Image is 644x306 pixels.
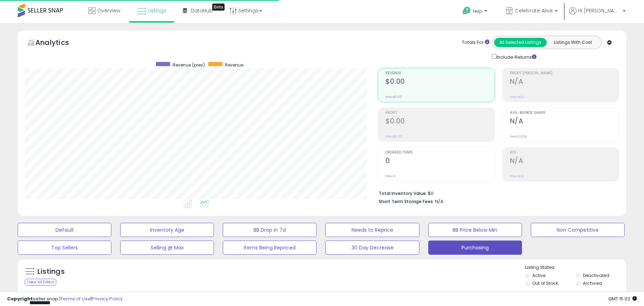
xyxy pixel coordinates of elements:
[515,7,553,14] span: Celebrate Alive
[385,174,395,178] small: Prev: 0
[120,241,214,255] button: Selling @ Max
[532,280,558,286] label: Out of Stock
[7,296,123,302] div: seller snap | |
[25,279,56,285] div: Clear All Filters
[510,77,619,87] h2: N/A
[379,190,427,196] b: Total Inventory Value:
[510,95,524,99] small: Prev: N/A
[379,198,434,204] b: Short Term Storage Fees:
[379,189,614,197] li: $0
[92,295,123,302] a: Privacy Policy
[532,272,545,278] label: Active
[325,241,419,255] button: 30 Day Decrease
[385,157,494,166] h2: 0
[510,71,619,75] span: Profit [PERSON_NAME]
[223,223,317,237] button: BB Drop in 7d
[487,53,545,61] div: Include Returns
[525,264,626,271] p: Listing States:
[173,62,205,68] span: Revenue (prev)
[385,95,402,99] small: Prev: $0.00
[35,37,83,49] h5: Analytics
[578,7,621,14] span: Hi [PERSON_NAME]
[462,6,471,15] i: Get Help
[583,272,609,278] label: Deactivated
[510,117,619,127] h2: N/A
[97,7,120,14] span: Overview
[473,8,482,14] span: Help
[7,295,33,302] strong: Copyright
[494,38,547,47] button: All Selected Listings
[510,111,619,115] span: Avg. Buybox Share
[212,4,225,11] div: Tooltip anchor
[37,267,65,277] h5: Listings
[569,7,626,23] a: Hi [PERSON_NAME]
[385,77,494,87] h2: $0.00
[435,198,443,205] span: N/A
[120,223,214,237] button: Inventory Age
[457,1,494,23] a: Help
[546,38,599,47] button: Listings With Cost
[191,7,213,14] span: DataHub
[531,223,625,237] button: Non Competitive
[385,71,494,75] span: Revenue
[385,151,494,155] span: Ordered Items
[18,241,111,255] button: Top Sellers
[148,7,166,14] span: Listings
[462,39,489,46] div: Totals For
[510,174,524,178] small: Prev: N/A
[428,241,522,255] button: Purchasing
[510,151,619,155] span: ROI
[510,157,619,166] h2: N/A
[223,241,317,255] button: Items Being Repriced
[385,134,402,139] small: Prev: $0.00
[18,223,111,237] button: Default
[510,134,527,139] small: Prev: 0.00%
[225,62,243,68] span: Revenue
[325,223,419,237] button: Needs to Reprice
[428,223,522,237] button: BB Price Below Min
[583,280,602,286] label: Archived
[60,295,91,302] a: Terms of Use
[608,295,637,302] span: 2025-10-7 15:02 GMT
[385,111,494,115] span: Profit
[385,117,494,127] h2: $0.00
